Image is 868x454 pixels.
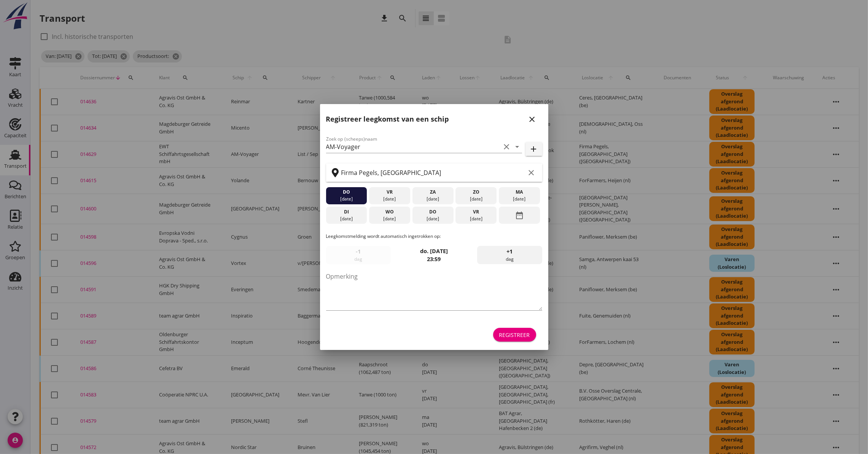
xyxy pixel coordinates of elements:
[326,141,501,153] input: Zoek op (scheeps)naam
[501,196,538,202] div: [DATE]
[326,246,391,264] div: dag
[414,215,451,222] div: [DATE]
[371,209,408,215] div: wo
[328,209,365,215] div: di
[414,196,451,202] div: [DATE]
[515,209,524,222] i: date_range
[371,196,408,202] div: [DATE]
[341,167,526,179] input: Zoek op terminal of plaats
[326,233,542,240] p: Leegkomstmelding wordt automatisch ingetrokken op:
[457,215,495,222] div: [DATE]
[477,246,542,264] div: dag
[506,247,513,256] span: +1
[326,114,449,124] h2: Registreer leegkomst van een schip
[420,247,448,255] strong: do. [DATE]
[457,189,495,196] div: zo
[328,196,365,202] div: [DATE]
[371,215,408,222] div: [DATE]
[457,196,495,202] div: [DATE]
[501,189,538,196] div: ma
[502,142,511,151] i: clear
[326,270,542,310] textarea: Opmerking
[513,142,522,151] i: arrow_drop_down
[328,189,365,196] div: do
[427,255,441,263] strong: 23:59
[493,328,536,342] button: Registreer
[356,247,361,256] span: -1
[499,331,530,339] div: Registreer
[414,189,451,196] div: za
[527,168,536,177] i: clear
[414,209,451,215] div: do
[328,215,365,222] div: [DATE]
[457,209,495,215] div: vr
[528,115,537,124] i: close
[529,144,538,154] i: add
[371,189,408,196] div: vr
